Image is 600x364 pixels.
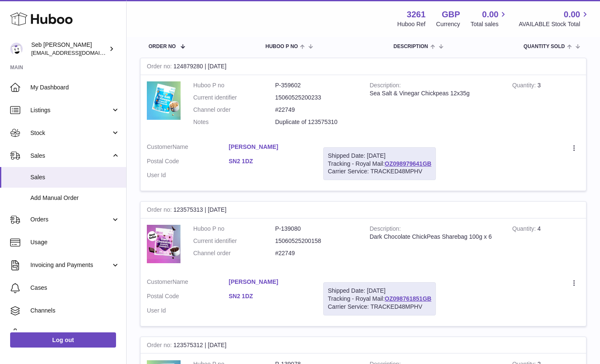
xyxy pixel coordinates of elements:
[393,44,428,49] span: Description
[30,106,111,114] span: Listings
[193,106,275,114] dt: Channel order
[147,307,229,315] dt: User Id
[407,9,426,20] strong: 3261
[397,20,426,28] div: Huboo Ref
[275,106,357,114] dd: #22749
[147,143,173,150] span: Customer
[147,342,173,351] strong: Order no
[30,216,111,224] span: Orders
[229,278,311,286] a: [PERSON_NAME]
[193,118,275,126] dt: Notes
[275,237,357,245] dd: 15060525200158
[30,307,120,315] span: Channels
[30,173,120,181] span: Sales
[370,233,500,241] div: Dark Chocolate ChickPeas Sharebag 100g x 6
[10,332,116,348] a: Log out
[147,292,229,302] dt: Postal Code
[442,9,460,20] strong: GBP
[512,82,538,91] strong: Quantity
[30,284,120,292] span: Cases
[193,94,275,102] dt: Current identifier
[147,225,181,263] img: 32611658329185.jpg
[229,157,311,165] a: SN2 1DZ
[147,143,229,153] dt: Name
[31,49,124,56] span: [EMAIL_ADDRESS][DOMAIN_NAME]
[519,20,590,28] span: AVAILABLE Stock Total
[436,20,460,28] div: Currency
[323,282,436,315] div: Tracking - Royal Mail:
[506,218,586,272] td: 4
[30,261,111,269] span: Invoicing and Payments
[30,84,120,92] span: My Dashboard
[229,143,311,151] a: [PERSON_NAME]
[265,44,298,49] span: Huboo P no
[30,194,120,202] span: Add Manual Order
[147,157,229,167] dt: Postal Code
[193,249,275,257] dt: Channel order
[328,287,431,295] div: Shipped Date: [DATE]
[147,171,229,179] dt: User Id
[30,238,120,246] span: Usage
[524,44,565,49] span: Quantity Sold
[275,81,357,89] dd: P-359602
[147,278,229,288] dt: Name
[275,225,357,233] dd: P-139080
[275,94,357,102] dd: 15060525200233
[328,152,431,160] div: Shipped Date: [DATE]
[147,206,173,215] strong: Order no
[30,129,111,137] span: Stock
[370,89,500,97] div: Sea Salt & Vinegar Chickpeas 12x35g
[370,82,401,91] strong: Description
[370,225,401,234] strong: Description
[30,329,120,337] span: Settings
[275,249,357,257] dd: #22749
[229,292,311,300] a: SN2 1DZ
[512,225,538,234] strong: Quantity
[193,237,275,245] dt: Current identifier
[141,202,586,218] div: 123575313 | [DATE]
[519,9,590,28] a: 0.00 AVAILABLE Stock Total
[323,147,436,181] div: Tracking - Royal Mail:
[147,63,173,72] strong: Order no
[10,43,23,55] img: ecom@bravefoods.co.uk
[470,20,508,28] span: Total sales
[30,152,111,160] span: Sales
[193,225,275,233] dt: Huboo P no
[470,9,508,28] a: 0.00 Total sales
[275,118,357,126] p: Duplicate of 123575310
[506,75,586,137] td: 3
[328,303,431,311] div: Carrier Service: TRACKED48MPHV
[31,41,107,57] div: Seb [PERSON_NAME]
[141,58,586,75] div: 124879280 | [DATE]
[141,337,586,354] div: 123575312 | [DATE]
[193,81,275,89] dt: Huboo P no
[149,44,176,49] span: Order No
[385,160,432,167] a: OZ098979641GB
[564,9,580,20] span: 0.00
[147,278,173,285] span: Customer
[147,81,181,120] img: 32611658329081.jpg
[328,167,431,175] div: Carrier Service: TRACKED48MPHV
[482,9,499,20] span: 0.00
[385,295,432,302] a: OZ098761851GB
